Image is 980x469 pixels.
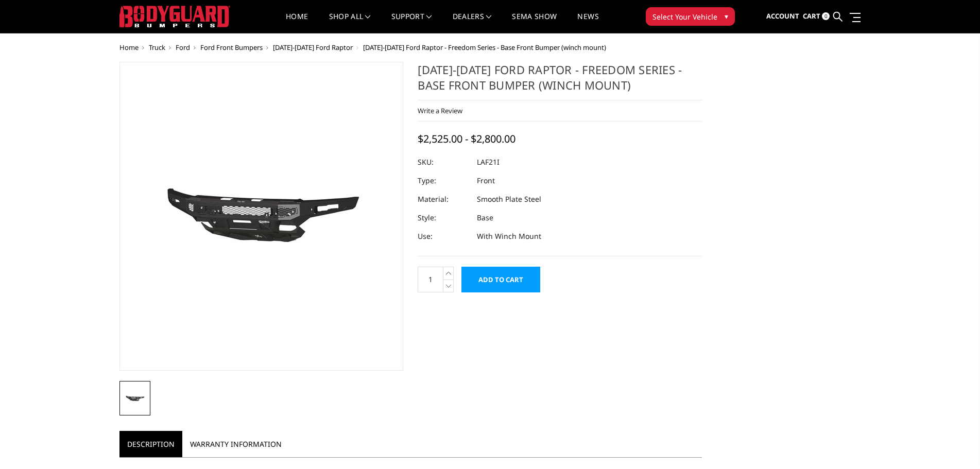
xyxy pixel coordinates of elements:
[132,156,390,276] img: 2021-2025 Ford Raptor - Freedom Series - Base Front Bumper (winch mount)
[477,171,495,190] dd: Front
[149,43,165,52] a: Truck
[418,227,469,246] dt: Use:
[822,12,830,20] span: 0
[418,153,469,171] dt: SKU:
[286,13,308,33] a: Home
[418,106,462,115] a: Write a Review
[119,431,182,457] a: Description
[766,11,799,21] span: Account
[182,431,289,457] a: Warranty Information
[453,13,492,33] a: Dealers
[477,227,541,246] dd: With Winch Mount
[119,43,139,52] a: Home
[461,267,540,292] input: Add to Cart
[577,13,598,33] a: News
[418,190,469,209] dt: Material:
[512,13,557,33] a: SEMA Show
[477,209,493,227] dd: Base
[273,43,353,52] a: [DATE]-[DATE] Ford Raptor
[477,190,541,209] dd: Smooth Plate Steel
[200,43,263,52] a: Ford Front Bumpers
[418,62,702,100] h1: [DATE]-[DATE] Ford Raptor - Freedom Series - Base Front Bumper (winch mount)
[766,3,799,30] a: Account
[418,209,469,227] dt: Style:
[391,13,432,33] a: Support
[803,3,830,30] a: Cart 0
[646,7,735,26] button: Select Your Vehicle
[725,11,728,22] span: ▾
[803,11,820,21] span: Cart
[123,393,147,405] img: 2021-2025 Ford Raptor - Freedom Series - Base Front Bumper (winch mount)
[652,11,717,22] span: Select Your Vehicle
[119,62,404,371] a: 2021-2025 Ford Raptor - Freedom Series - Base Front Bumper (winch mount)
[477,153,500,171] dd: LAF21I
[418,171,469,190] dt: Type:
[418,132,515,146] span: $2,525.00 - $2,800.00
[119,6,230,27] img: BODYGUARD BUMPERS
[363,43,606,52] span: [DATE]-[DATE] Ford Raptor - Freedom Series - Base Front Bumper (winch mount)
[329,13,371,33] a: shop all
[176,43,190,52] a: Ford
